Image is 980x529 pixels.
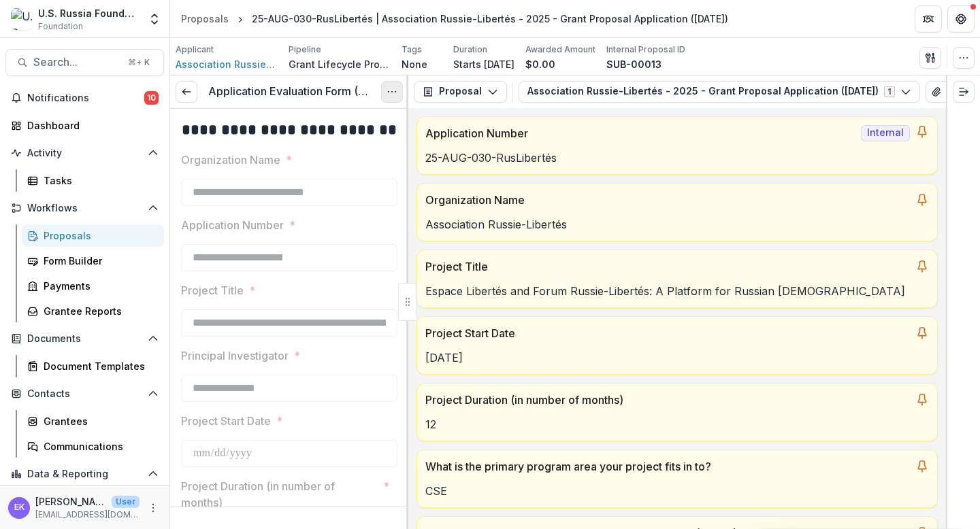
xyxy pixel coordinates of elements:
p: CSE [425,483,929,499]
p: Project Start Date [181,413,271,429]
p: SUB-00013 [606,57,661,71]
a: Application NumberInternal25-AUG-030-RusLibertés [416,116,938,175]
a: Project Start Date[DATE] [416,316,938,375]
a: Proposals [176,9,234,29]
a: Association Russie-Libertés [176,57,278,71]
nav: breadcrumb [176,9,734,29]
span: 10 [144,91,159,105]
p: Internal Proposal ID [606,44,685,56]
div: 25-AUG-030-RusLibertés | Association Russie-Libertés - 2025 - Grant Proposal Application ([DATE]) [252,12,728,26]
button: Proposal [414,81,507,103]
p: Pipeline [289,44,321,56]
a: Document Templates [22,355,164,377]
button: Open Workflows [5,197,164,219]
p: Principal Investigator [181,347,289,364]
p: Awarded Amount [525,44,595,56]
button: Open Contacts [5,383,164,405]
div: Form Builder [44,254,153,268]
span: Internal [861,125,910,141]
div: Grantee Reports [44,304,153,318]
a: Grantees [22,410,164,432]
div: U.S. Russia Foundation [38,6,140,20]
div: ⌘ + K [125,55,152,70]
a: Payments [22,275,164,297]
div: Emma K [14,503,24,512]
span: Foundation [38,20,83,33]
p: Association Russie-Libertés [425,216,929,233]
div: Payments [44,279,153,293]
span: Search... [33,56,120,69]
p: Project Title [425,258,910,275]
p: [EMAIL_ADDRESS][DOMAIN_NAME] [35,509,140,521]
button: View Attached Files [926,81,947,103]
div: Communications [44,439,153,454]
a: Project TitleEspace Libertés and Forum Russie-Libertés: A Platform for Russian [DEMOGRAPHIC_DATA] [416,250,938,308]
span: Workflows [27,203,142,214]
p: Project Title [181,282,244,298]
button: Association Russie-Libertés - 2025 - Grant Proposal Application ([DATE])1 [519,81,920,103]
p: Starts [DATE] [453,57,514,71]
a: Grantee Reports [22,300,164,322]
a: Communications [22,435,164,458]
p: [DATE] [425,349,929,366]
p: Organization Name [181,152,280,168]
button: Open Activity [5,142,164,164]
a: Organization NameAssociation Russie-Libertés [416,183,938,241]
span: Data & Reporting [27,468,142,480]
button: Search... [5,49,164,76]
h3: Application Evaluation Form (Internal) [208,85,370,98]
p: None [402,57,427,71]
p: [PERSON_NAME] [35,494,106,509]
p: 25-AUG-030-RusLibertés [425,150,929,166]
p: User [112,496,140,508]
span: Documents [27,333,142,345]
p: Project Duration (in number of months) [181,478,378,511]
button: More [145,500,161,516]
p: Project Start Date [425,325,910,341]
button: Options [381,81,403,103]
div: Grantees [44,414,153,428]
a: Proposals [22,224,164,247]
p: Grant Lifecycle Process [289,57,391,71]
img: U.S. Russia Foundation [11,8,33,30]
a: Project Duration (in number of months)12 [416,383,938,441]
p: Application Number [181,217,284,233]
p: Application Number [425,125,855,141]
p: Project Duration (in number of months) [425,392,910,408]
p: What is the primary program area your project fits in to? [425,458,910,475]
button: Open entity switcher [145,5,164,33]
div: Proposals [44,228,153,243]
a: Tasks [22,169,164,192]
button: Notifications10 [5,87,164,109]
div: Tasks [44,173,153,188]
div: Proposals [181,12,229,26]
span: Activity [27,148,142,159]
button: Open Data & Reporting [5,463,164,485]
button: Partners [915,5,942,33]
p: Applicant [176,44,214,56]
button: Get Help [947,5,975,33]
p: $0.00 [525,57,555,71]
a: What is the primary program area your project fits in to?CSE [416,449,938,508]
span: Notifications [27,92,144,104]
button: Open Documents [5,328,164,349]
p: 12 [425,416,929,432]
span: Contacts [27,388,142,400]
p: Duration [453,44,487,56]
button: Expand right [953,81,975,103]
p: Espace Libertés and Forum Russie-Libertés: A Platform for Russian [DEMOGRAPHIC_DATA] [425,283,929,299]
p: Tags [402,44,422,56]
a: Form Builder [22,250,164,272]
a: Dashboard [5,114,164,137]
div: Dashboard [27,118,153,133]
div: Document Templates [44,359,153,373]
p: Organization Name [425,192,910,208]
